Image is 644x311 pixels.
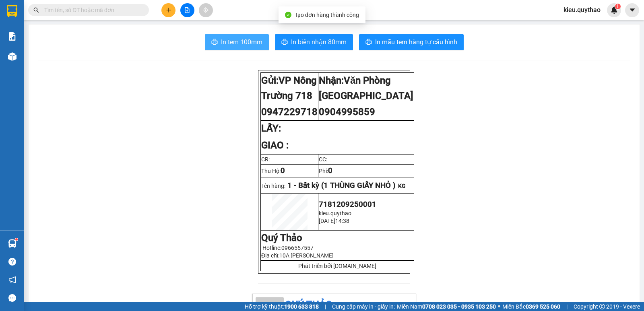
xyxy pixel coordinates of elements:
span: printer [211,39,218,46]
span: search [33,7,39,13]
span: copyright [599,304,605,309]
sup: 1 [15,238,18,241]
img: icon-new-feature [611,6,618,14]
span: Hỗ trợ kỹ thuật: [245,302,319,311]
strong: 1900 633 818 [284,303,319,310]
sup: 1 [615,4,621,9]
span: aim [203,7,208,13]
span: | [325,302,326,311]
button: printerIn tem 100mm [205,34,269,50]
span: 7181209250001 [319,200,376,209]
span: | [566,302,568,311]
span: 0904995859 [319,106,375,117]
span: In biên nhận 80mm [291,37,347,47]
input: Tìm tên, số ĐT hoặc mã đơn [44,6,139,14]
span: plus [166,7,171,13]
strong: 0708 023 035 - 0935 103 250 [422,303,496,310]
span: file-add [184,7,190,13]
span: Miền Nam [397,302,496,311]
td: Phát triển bởi [DOMAIN_NAME] [261,261,414,271]
span: 0947229718 [261,106,318,117]
td: CC: [318,154,414,164]
button: printerIn mẫu tem hàng tự cấu hình [359,34,464,50]
span: Miền Bắc [502,302,560,311]
strong: Nhận: [319,75,413,101]
span: VP Nông Trường 718 [261,75,317,101]
td: Phí: [318,164,414,177]
span: ⚪️ [498,305,500,308]
button: plus [161,3,175,17]
span: In tem 100mm [221,37,262,47]
button: printerIn biên nhận 80mm [275,34,353,50]
span: Địa chỉ: [261,252,334,259]
td: Thu Hộ: [261,164,318,177]
strong: GIAO : [261,140,289,151]
span: KG [398,183,406,189]
strong: Quý Thảo [261,232,302,243]
span: Văn Phòng [GEOGRAPHIC_DATA] [319,75,413,101]
span: 10A [PERSON_NAME] [279,252,334,259]
span: In mẫu tem hàng tự cấu hình [375,37,457,47]
span: Hotline: [262,245,314,251]
span: message [8,294,16,302]
td: CR: [261,154,318,164]
span: kieu.quythao [319,210,351,216]
span: 0 [281,166,285,175]
strong: Gửi: [261,75,317,101]
button: file-add [180,3,194,17]
span: 1 [616,4,619,9]
span: Tạo đơn hàng thành công [295,12,359,18]
span: printer [281,39,288,46]
span: printer [365,39,372,46]
span: [DATE] [319,218,335,224]
img: warehouse-icon [8,239,17,248]
strong: LẤY: [261,123,281,134]
span: question-circle [8,258,16,266]
span: kieu.quythao [557,5,607,15]
img: logo-vxr [7,5,17,17]
strong: 0369 525 060 [526,303,560,310]
span: notification [8,276,16,284]
span: 1 - Bất kỳ (1 THÙNG GIẤY NHỎ ) [287,181,396,190]
span: 14:38 [335,218,349,224]
span: 0 [328,166,332,175]
p: Tên hàng: [261,181,413,190]
button: aim [199,3,213,17]
span: Cung cấp máy in - giấy in: [332,302,395,311]
span: caret-down [629,6,636,14]
button: caret-down [625,3,639,17]
span: check-circle [285,12,291,18]
span: 0966557557 [281,245,314,251]
img: warehouse-icon [8,52,17,61]
img: solution-icon [8,32,17,41]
